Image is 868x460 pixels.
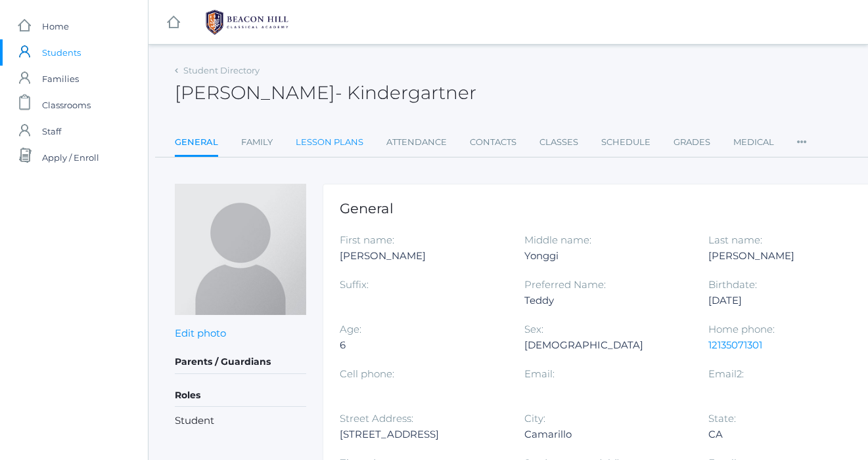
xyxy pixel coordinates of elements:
[175,413,306,429] li: Student
[539,129,578,156] a: Classes
[708,234,762,246] label: Last name:
[175,129,218,157] a: General
[340,337,505,353] div: 6
[183,65,260,75] a: Student Directory
[340,427,505,442] div: [STREET_ADDRESS]
[340,412,413,425] label: Street Address:
[175,327,226,339] a: Edit photo
[524,293,689,308] div: Teddy
[524,412,545,425] label: City:
[708,339,762,351] a: 12135071301
[708,323,775,335] label: Home phone:
[340,278,369,291] label: Suffix:
[524,278,606,291] label: Preferred Name:
[524,337,689,353] div: [DEMOGRAPHIC_DATA]
[42,39,81,66] span: Students
[175,83,476,103] h2: [PERSON_NAME]
[524,323,543,335] label: Sex:
[340,323,361,335] label: Age:
[198,6,296,39] img: 1_BHCALogos-05.png
[42,118,61,144] span: Staff
[296,129,363,156] a: Lesson Plans
[674,129,710,156] a: Grades
[470,129,516,156] a: Contacts
[42,66,79,92] span: Families
[340,248,505,264] div: [PERSON_NAME]
[340,234,394,246] label: First name:
[42,13,69,39] span: Home
[524,234,591,246] label: Middle name:
[42,92,91,118] span: Classrooms
[335,81,476,104] span: - Kindergartner
[175,351,306,373] h5: Parents / Guardians
[708,367,744,380] label: Email2:
[340,367,394,380] label: Cell phone:
[386,129,447,156] a: Attendance
[175,184,306,315] img: Teddy Dahlstrom
[524,367,555,380] label: Email:
[708,412,736,425] label: State:
[524,427,689,442] div: Camarillo
[175,385,306,407] h5: Roles
[241,129,273,156] a: Family
[733,129,774,156] a: Medical
[708,278,757,291] label: Birthdate:
[42,144,99,171] span: Apply / Enroll
[601,129,651,156] a: Schedule
[524,248,689,264] div: Yonggi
